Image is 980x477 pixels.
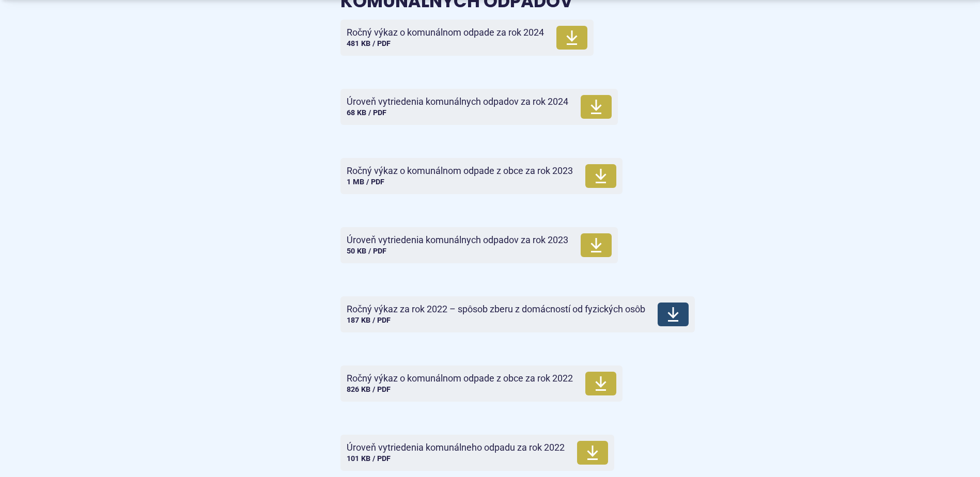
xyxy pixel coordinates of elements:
[347,39,391,48] span: 481 KB / PDF
[347,108,386,117] span: 68 KB / PDF
[340,435,614,471] a: Úroveň vytriedenia komunálneho odpadu za rok 2022101 KB / PDF
[347,166,573,176] span: Ročný výkaz o komunálnom odpade z obce za rok 2023
[347,178,384,186] span: 1 MB / PDF
[347,235,568,245] span: Úroveň vytriedenia komunálnych odpadov za rok 2023
[347,454,391,463] span: 101 KB / PDF
[347,27,544,38] span: Ročný výkaz o komunálnom odpade za rok 2024
[340,365,623,402] a: Ročný výkaz o komunálnom odpade z obce za rok 2022826 KB / PDF
[347,385,391,394] span: 826 KB / PDF
[340,227,618,263] a: Úroveň vytriedenia komunálnych odpadov za rok 202350 KB / PDF
[340,296,695,332] a: Ročný výkaz za rok 2022 – spôsob zberu z domácností od fyzických osôb187 KB / PDF
[347,97,568,107] span: Úroveň vytriedenia komunálnych odpadov za rok 2024
[347,304,645,314] span: Ročný výkaz za rok 2022 – spôsob zberu z domácností od fyzických osôb
[347,373,573,384] span: Ročný výkaz o komunálnom odpade z obce za rok 2022
[347,247,386,256] span: 50 KB / PDF
[340,20,594,56] a: Ročný výkaz o komunálnom odpade za rok 2024481 KB / PDF
[340,89,618,125] a: Úroveň vytriedenia komunálnych odpadov za rok 202468 KB / PDF
[347,316,391,325] span: 187 KB / PDF
[347,442,565,453] span: Úroveň vytriedenia komunálneho odpadu za rok 2022
[340,158,623,194] a: Ročný výkaz o komunálnom odpade z obce za rok 20231 MB / PDF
